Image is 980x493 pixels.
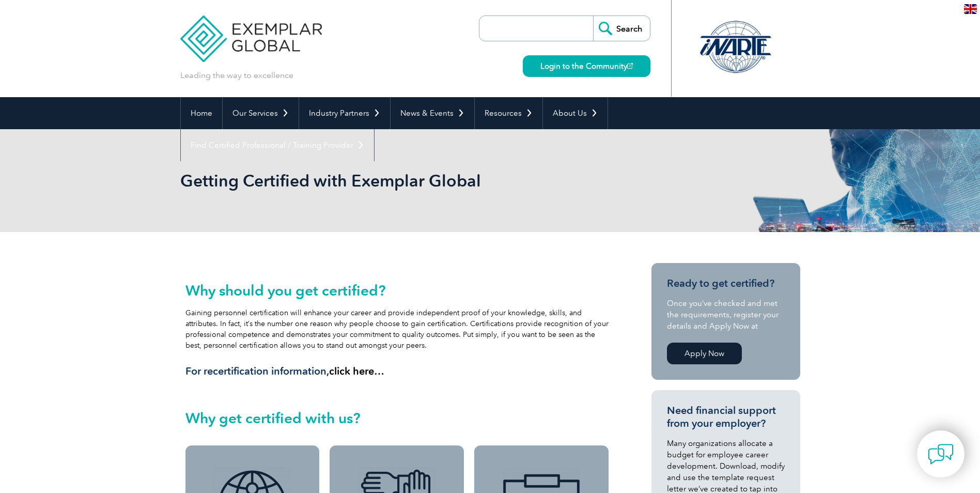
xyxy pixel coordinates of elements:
[667,298,785,332] p: Once you’ve checked and met the requirements, register your details and Apply Now at
[185,365,609,378] h3: For recertification information,
[181,129,374,161] a: Find Certified Professional / Training Provider
[185,282,609,299] h2: Why should you get certified?
[667,277,785,290] h3: Ready to get certified?
[391,97,474,129] a: News & Events
[185,410,609,426] h2: Why get certified with us?
[523,55,650,77] a: Login to the Community
[593,16,650,41] input: Search
[180,171,577,191] h1: Getting Certified with Exemplar Global
[299,97,390,129] a: Industry Partners
[928,441,954,467] img: contact-chat.png
[667,343,742,364] a: Apply Now
[543,97,608,129] a: About Us
[181,97,222,129] a: Home
[627,63,633,69] img: open_square.png
[180,70,293,81] p: Leading the way to excellence
[185,282,609,378] div: Gaining personnel certification will enhance your career and provide independent proof of your kn...
[223,97,299,129] a: Our Services
[329,365,384,377] a: click here…
[475,97,542,129] a: Resources
[667,404,785,430] h3: Need financial support from your employer?
[964,4,977,14] img: en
